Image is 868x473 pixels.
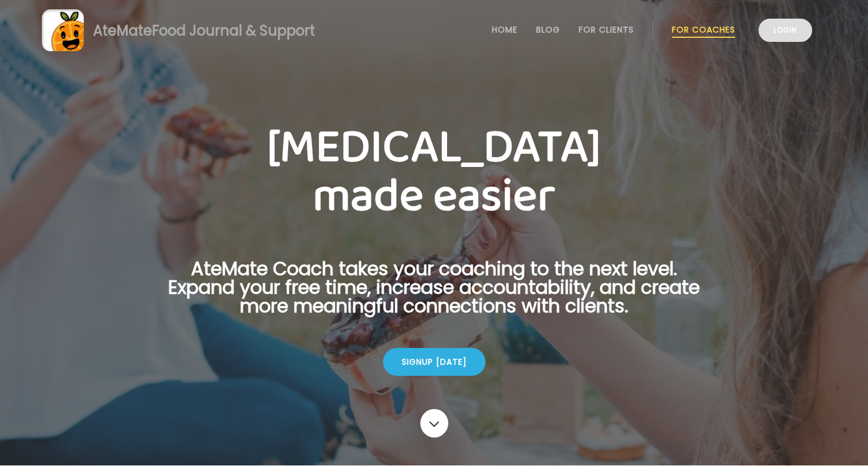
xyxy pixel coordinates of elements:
[672,25,735,34] a: For Coaches
[150,259,718,329] p: AteMate Coach takes your coaching to the next level. Expand your free time, increase accountabili...
[759,19,812,42] a: Login
[579,25,634,34] a: For Clients
[152,21,315,40] span: Food Journal & Support
[536,25,560,34] a: Blog
[492,25,518,34] a: Home
[42,9,826,51] a: AteMateFood Journal & Support
[383,348,486,376] div: Signup [DATE]
[150,123,718,221] h1: [MEDICAL_DATA] made easier
[84,20,315,41] div: AteMate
